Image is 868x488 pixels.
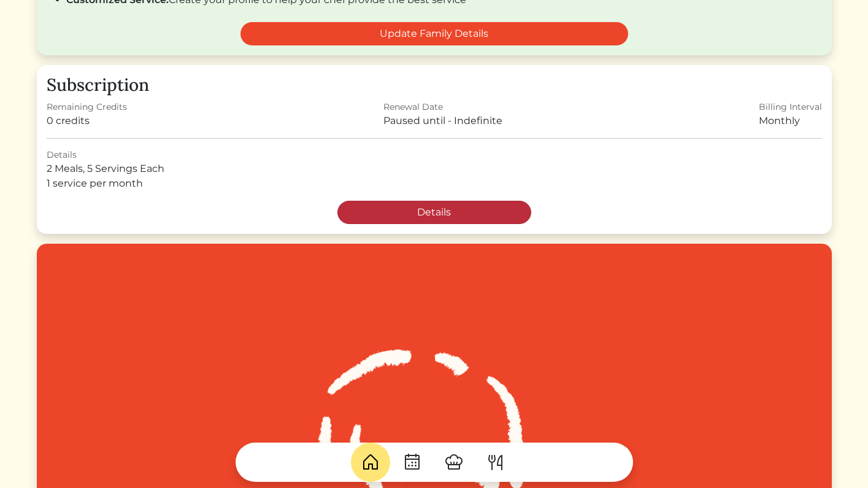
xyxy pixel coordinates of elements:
img: House-9bf13187bcbb5817f509fe5e7408150f90897510c4275e13d0d5fca38e0b5951.svg [361,452,380,472]
div: Paused until - Indefinite [383,114,502,128]
div: Monthly [759,114,822,128]
img: CalendarDots-5bcf9d9080389f2a281d69619e1c85352834be518fbc73d9501aef674afc0d57.svg [402,452,422,472]
div: Renewal Date [383,101,502,114]
div: 0 credits [47,114,127,128]
h3: Subscription [47,75,822,96]
div: 2 Meals, 5 Servings Each [47,161,822,176]
a: Details [337,201,531,224]
div: Billing Interval [759,101,822,114]
a: Update Family Details [240,22,628,45]
div: 1 service per month [47,176,822,191]
div: Details [47,149,822,161]
img: ForkKnife-55491504ffdb50bab0c1e09e7649658475375261d09fd45db06cec23bce548bf.svg [486,452,505,472]
div: Remaining Credits [47,101,127,114]
img: ChefHat-a374fb509e4f37eb0702ca99f5f64f3b6956810f32a249b33092029f8484b388.svg [444,452,464,472]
